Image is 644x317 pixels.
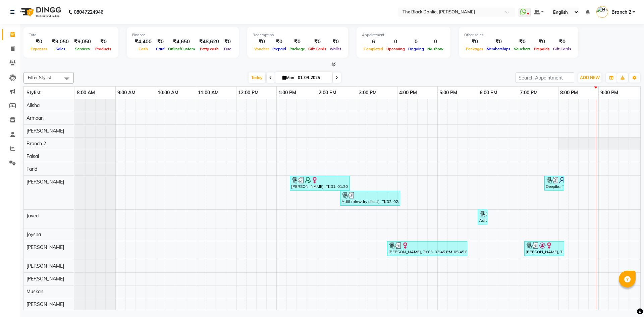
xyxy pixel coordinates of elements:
span: Online/Custom [166,47,197,51]
span: Prepaid [271,47,288,51]
a: 9:00 AM [116,88,137,98]
span: Ongoing [407,47,426,51]
div: ₹0 [94,38,113,46]
div: 0 [407,38,426,46]
span: Muskan [26,288,43,295]
iframe: chat widget [616,290,637,310]
span: Gift Cards [551,47,573,51]
div: ₹9,050 [71,38,94,46]
span: Wallet [328,47,343,51]
span: Filter Stylist [28,75,51,80]
div: 0 [426,38,445,46]
a: 12:00 PM [236,88,260,98]
span: [PERSON_NAME] [26,179,64,185]
a: 2:00 PM [317,88,338,98]
a: 4:00 PM [397,88,419,98]
span: Prepaids [532,47,551,51]
img: Branch 2 [596,6,608,18]
span: Faisal [26,153,39,159]
b: 08047224946 [74,3,103,21]
span: [PERSON_NAME] [26,301,64,307]
div: ₹0 [485,38,512,46]
span: Javed [26,213,39,219]
span: Branch 2 [26,141,46,147]
span: [PERSON_NAME] [26,276,64,282]
div: Finance [132,32,233,38]
span: Package [288,47,307,51]
span: Vouchers [512,47,532,51]
span: Products [94,47,113,51]
div: Total [29,32,113,38]
div: [PERSON_NAME], TK05, 07:10 PM-08:10 PM, Lashish-lashish reffil [525,242,563,255]
div: ₹0 [532,38,551,46]
span: Branch 2 [611,9,631,16]
span: Packages [464,47,485,51]
div: Aditi (blowdry client), TK02, 02:35 PM-04:05 PM, Manicure/ Pedicure-SIG MANICURE,Manicure/ Pedicu... [341,192,399,205]
a: 11:00 AM [196,88,220,98]
span: No show [426,47,445,51]
span: Gift Cards [307,47,328,51]
a: 8:00 AM [75,88,97,98]
div: [PERSON_NAME], TK03, 03:45 PM-05:45 PM, Lashish-REMOVEL,Lashish-CLASSIC [388,242,467,255]
div: Other sales [464,32,573,38]
div: ₹0 [253,38,271,46]
div: ₹0 [222,38,233,46]
div: ₹0 [154,38,166,46]
div: Redemption [253,32,343,38]
a: 8:00 PM [558,88,580,98]
a: 9:00 PM [599,88,620,98]
span: [PERSON_NAME] [26,244,64,250]
span: Voucher [253,47,271,51]
span: Mon [281,75,296,80]
a: 5:00 PM [438,88,459,98]
span: Joysna [26,231,41,237]
input: 2025-09-01 [296,73,329,83]
span: Cash [137,47,150,51]
img: logo [17,3,63,21]
a: 10:00 AM [156,88,180,98]
div: ₹9,050 [49,38,71,46]
div: Aditi (blowdry client), TK04, 06:00 PM-06:10 PM, Blow Dry (shoulder l) [478,211,487,223]
div: ₹4,650 [166,38,197,46]
a: 6:00 PM [478,88,499,98]
span: Stylist [26,90,41,96]
div: ₹0 [29,38,49,46]
a: 1:00 PM [277,88,298,98]
span: Alisha [26,102,40,108]
a: 3:00 PM [357,88,378,98]
span: [PERSON_NAME] [26,263,64,269]
div: Deepika, TK06, 07:40 PM-08:10 PM, Threading-UPPER LIP [545,177,563,190]
a: 7:00 PM [518,88,539,98]
div: ₹0 [288,38,307,46]
span: Services [73,47,92,51]
span: [PERSON_NAME] [26,128,64,134]
span: Sales [54,47,67,51]
div: 6 [362,38,385,46]
button: ADD NEW [578,73,601,83]
div: 0 [385,38,407,46]
span: Completed [362,47,385,51]
div: ₹0 [307,38,328,46]
span: ADD NEW [580,75,600,80]
span: Upcoming [385,47,407,51]
div: ₹0 [551,38,573,46]
span: Expenses [29,47,49,51]
input: Search Appointment [516,72,574,83]
span: Card [154,47,166,51]
span: Farid [26,166,37,172]
div: ₹48,620 [197,38,222,46]
span: Petty cash [198,47,220,51]
div: [PERSON_NAME], TK01, 01:20 PM-02:50 PM, Waxing ( Flavour )-FULL LEGS,Waxing ( Flavour )-FULL ARMS... [290,177,349,190]
div: ₹4,400 [132,38,154,46]
div: ₹0 [512,38,532,46]
span: Today [249,72,265,83]
div: Appointment [362,32,445,38]
span: Memberships [485,47,512,51]
span: Due [222,47,233,51]
div: ₹0 [271,38,288,46]
div: ₹0 [464,38,485,46]
span: Armaan [26,115,44,121]
div: ₹0 [328,38,343,46]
